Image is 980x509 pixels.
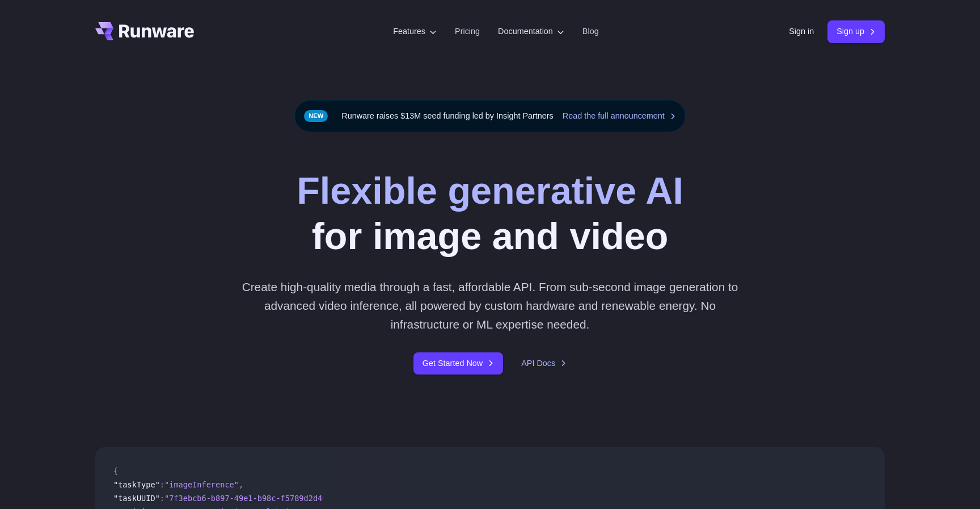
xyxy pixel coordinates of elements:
[113,480,160,489] span: "taskType"
[164,480,239,489] span: "imageInference"
[393,25,437,38] label: Features
[498,25,564,38] label: Documentation
[238,277,743,334] p: Create high-quality media through a fast, affordable API. From sub-second image generation to adv...
[239,480,243,489] span: ,
[789,25,814,38] a: Sign in
[297,169,683,259] h1: for image and video
[582,25,599,38] a: Blog
[113,494,160,503] span: "taskUUID"
[160,494,164,503] span: :
[521,357,567,370] a: API Docs
[455,25,480,38] a: Pricing
[160,480,164,489] span: :
[113,466,118,476] span: {
[563,110,676,123] a: Read the full announcement
[164,494,341,503] span: "7f3ebcb6-b897-49e1-b98c-f5789d2d40d7"
[413,352,503,375] a: Get Started Now
[95,22,194,40] a: Go to /
[827,20,885,43] a: Sign up
[294,100,686,132] div: Runware raises $13M seed funding led by Insight Partners
[297,170,683,212] strong: Flexible generative AI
